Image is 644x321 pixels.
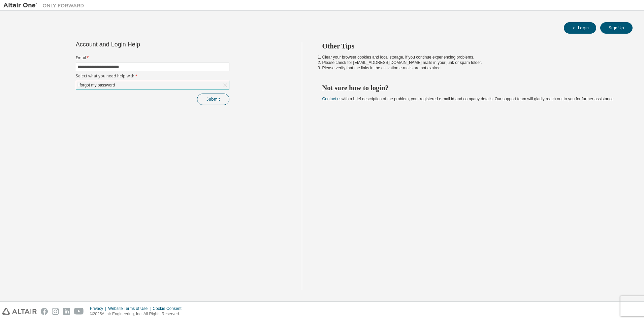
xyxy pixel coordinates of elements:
li: Please verify that the links in the activation e-mails are not expired. [322,65,621,71]
img: youtube.svg [74,308,84,315]
img: facebook.svg [41,308,48,315]
button: Login [564,22,596,34]
div: Website Terms of Use [108,306,153,311]
div: I forgot my password [76,81,229,89]
div: I forgot my password [76,81,116,89]
li: Please check for [EMAIL_ADDRESS][DOMAIN_NAME] mails in your junk or spam folder. [322,60,621,65]
button: Sign Up [600,22,633,34]
img: Altair One [3,2,88,9]
label: Select what you need help with [76,73,229,79]
h2: Other Tips [322,42,621,50]
p: © 2025 Altair Engineering, Inc. All Rights Reserved. [90,311,186,317]
div: Privacy [90,306,108,311]
label: Email [76,55,229,61]
a: Contact us [322,97,342,101]
img: altair_logo.svg [2,308,37,315]
button: Submit [197,94,229,105]
div: Cookie Consent [153,306,185,311]
img: linkedin.svg [63,308,70,315]
h2: Not sure how to login? [322,83,621,92]
span: with a brief description of the problem, your registered e-mail id and company details. Our suppo... [322,97,615,101]
li: Clear your browser cookies and local storage, if you continue experiencing problems. [322,55,621,60]
img: instagram.svg [52,308,59,315]
div: Account and Login Help [76,42,199,47]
